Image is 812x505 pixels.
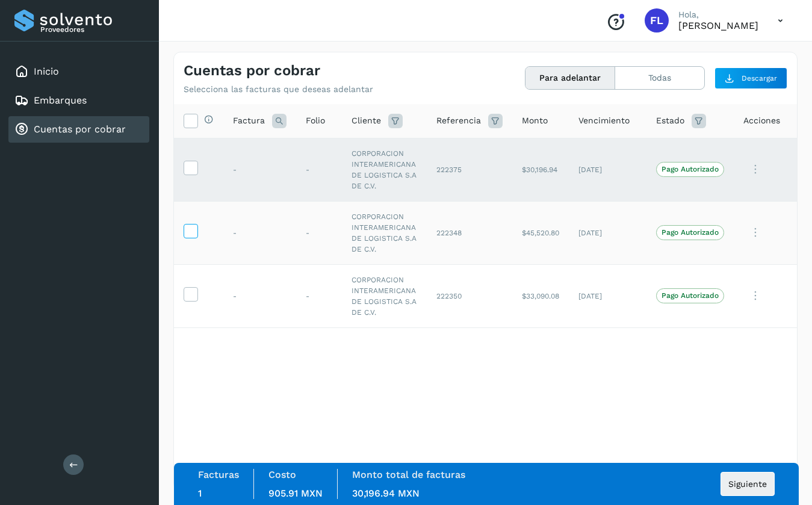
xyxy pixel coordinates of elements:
a: Inicio [34,66,59,77]
td: 222348 [427,201,512,264]
h4: Cuentas por cobrar [184,62,320,79]
label: Costo [268,469,296,480]
button: Para adelantar [525,67,615,89]
button: Siguiente [721,472,775,496]
span: Descargar [742,73,777,84]
td: [DATE] [569,201,646,264]
div: Inicio [8,58,149,85]
span: Estado [656,114,684,127]
span: Acciones [743,114,780,127]
td: - [296,138,342,201]
p: Hola, [678,10,758,20]
a: Cuentas por cobrar [34,123,126,135]
span: 1 [198,488,202,499]
td: [DATE] [569,264,646,327]
td: - [223,138,296,201]
p: Pago Autorizado [662,228,719,237]
p: Pago Autorizado [662,291,719,300]
span: Factura [233,114,265,127]
p: Pago Autorizado [662,165,719,173]
td: 222375 [427,138,512,201]
td: - [223,201,296,264]
span: 905.91 MXN [268,488,323,499]
span: 30,196.94 MXN [352,488,420,499]
p: Fabian Lopez Calva [678,20,758,31]
p: Selecciona las facturas que deseas adelantar [184,84,373,94]
span: Siguiente [728,480,767,488]
td: [DATE] [569,138,646,201]
label: Monto total de facturas [352,469,465,480]
td: - [296,201,342,264]
span: Monto [522,114,548,127]
td: CORPORACION INTERAMERICANA DE LOGISTICA S.A DE C.V. [342,264,427,327]
td: CORPORACION INTERAMERICANA DE LOGISTICA S.A DE C.V. [342,201,427,264]
span: Cliente [352,114,381,127]
span: Referencia [436,114,481,127]
a: Embarques [34,94,87,106]
td: $45,520.80 [512,201,569,264]
p: Proveedores [40,25,144,34]
td: - [223,264,296,327]
span: Vencimiento [578,114,630,127]
td: 222350 [427,264,512,327]
td: $30,196.94 [512,138,569,201]
td: $33,090.08 [512,264,569,327]
button: Todas [615,67,704,89]
span: Folio [306,114,325,127]
button: Descargar [714,67,787,89]
label: Facturas [198,469,239,480]
td: - [296,264,342,327]
div: Embarques [8,87,149,114]
div: Cuentas por cobrar [8,116,149,143]
td: CORPORACION INTERAMERICANA DE LOGISTICA S.A DE C.V. [342,138,427,201]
